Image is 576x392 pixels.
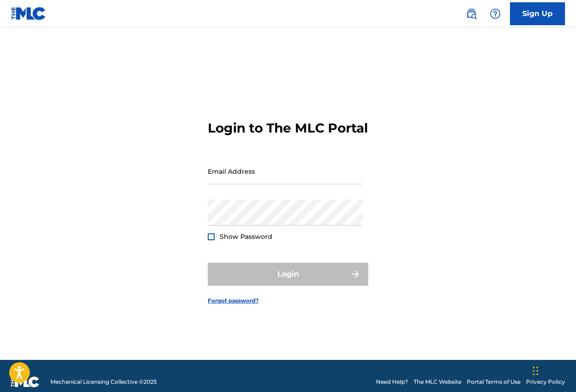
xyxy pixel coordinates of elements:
img: MLC Logo [11,7,46,20]
a: Forgot password? [208,297,259,305]
span: Show Password [220,232,272,241]
div: Drag [533,357,538,385]
img: logo [11,376,39,387]
a: Public Search [462,5,481,23]
img: help [490,8,501,19]
a: Portal Terms of Use [467,378,521,386]
h3: Login to The MLC Portal [208,120,368,136]
a: Privacy Policy [526,378,565,386]
a: Need Help? [376,378,408,386]
div: Help [486,5,504,23]
iframe: Chat Widget [530,348,576,392]
a: The MLC Website [414,378,461,386]
img: search [466,8,477,19]
span: Mechanical Licensing Collective © 2025 [50,378,157,386]
a: Sign Up [510,2,565,25]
